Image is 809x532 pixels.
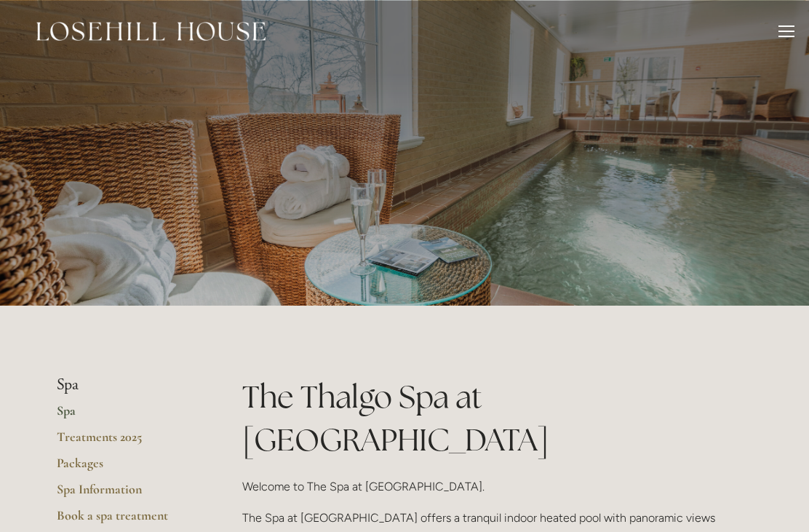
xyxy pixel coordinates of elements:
a: Spa [57,402,196,429]
h1: The Thalgo Spa at [GEOGRAPHIC_DATA] [242,376,752,461]
li: Spa [57,376,196,394]
a: Treatments 2025 [57,429,196,455]
a: Packages [57,455,196,481]
a: Spa Information [57,481,196,507]
img: Losehill House [36,22,266,41]
p: Welcome to The Spa at [GEOGRAPHIC_DATA]. [242,477,752,496]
